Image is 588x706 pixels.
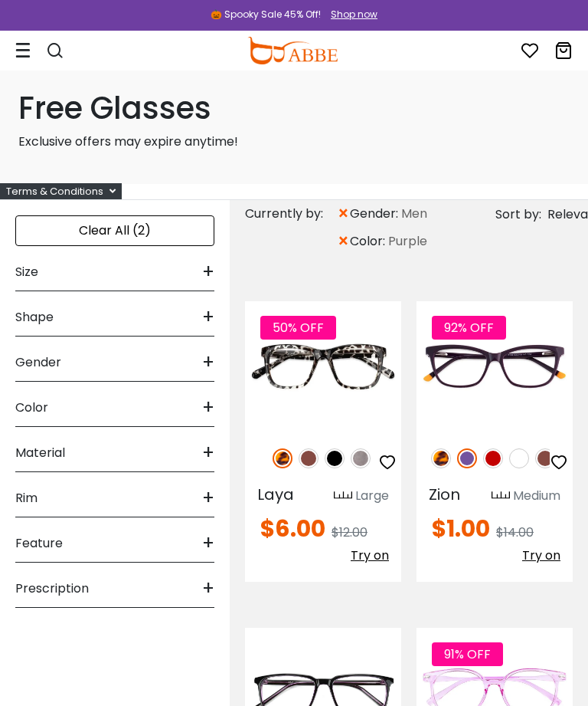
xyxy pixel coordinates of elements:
span: $1.00 [432,512,490,545]
h1: Free Glasses [18,90,570,126]
img: Brown [535,448,555,468]
span: Shape [15,299,54,336]
div: Currently by: [245,200,337,228]
span: Purple [388,232,427,251]
span: Sort by: [495,205,541,223]
span: + [202,480,214,517]
span: Color [15,389,48,426]
span: 50% OFF [260,316,336,340]
span: Try on [522,547,560,564]
img: Leopard [273,448,292,468]
img: abbeglasses.com [247,37,338,64]
span: + [202,299,214,336]
img: Leopard [431,448,451,468]
span: + [202,254,214,291]
img: Black [325,448,345,468]
img: Leopard Laya - Plastic ,Universal Bridge Fit [245,301,401,432]
span: Try on [351,547,389,564]
span: Material [15,435,65,471]
span: gender: [350,205,401,223]
p: Exclusive offers may expire anytime! [18,133,570,151]
div: Clear All (2) [15,215,214,246]
span: Rim [15,480,38,517]
img: Red [483,448,503,468]
img: Purple [457,448,477,468]
div: Large [355,487,389,505]
div: 🎃 Spooky Sale 45% Off! [211,8,321,21]
span: + [202,570,214,607]
img: Purple Zion - Acetate ,Universal Bridge Fit [416,301,573,432]
span: color: [350,232,388,251]
span: $6.00 [260,512,325,545]
img: size ruler [334,491,352,502]
span: + [202,389,214,426]
img: Gun [351,448,371,468]
span: + [202,435,214,471]
span: $14.00 [496,524,534,541]
img: size ruler [492,491,510,502]
a: Shop now [323,8,377,21]
span: Feature [15,525,63,562]
span: Size [15,254,38,291]
img: White [509,448,529,468]
div: Shop now [331,8,377,21]
span: × [337,200,350,228]
span: × [337,228,350,255]
img: Brown [299,448,318,468]
span: $12.00 [332,524,367,541]
button: Try on [522,542,560,570]
span: + [202,344,214,381]
span: Laya [257,484,294,505]
button: Try on [351,542,389,570]
span: Gender [15,344,61,381]
div: Medium [513,487,560,505]
span: Men [401,205,427,223]
span: Prescription [15,570,89,607]
span: Zion [429,484,460,505]
span: + [202,525,214,562]
span: 91% OFF [432,642,503,666]
span: 92% OFF [432,316,506,340]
